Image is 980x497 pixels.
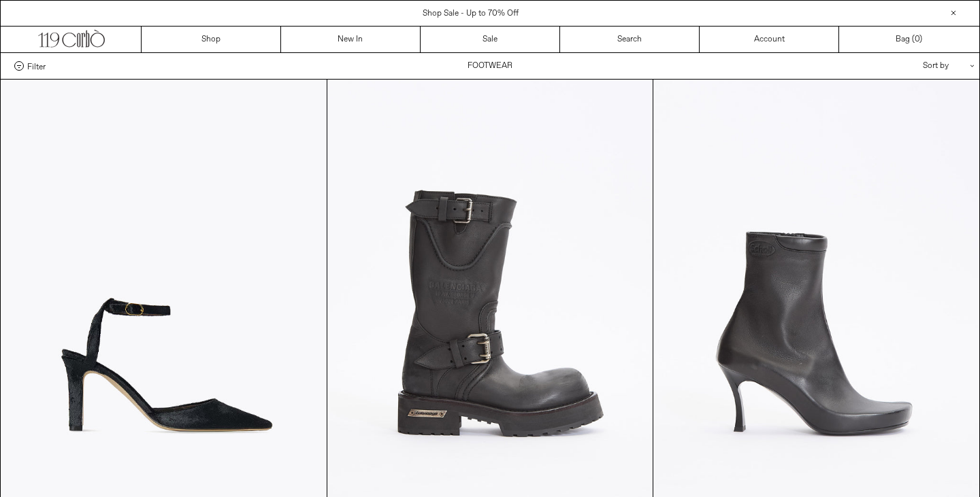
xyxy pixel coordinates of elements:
[281,27,421,52] a: New In
[142,27,281,52] a: Shop
[700,27,839,52] a: Account
[915,33,922,46] span: )
[843,53,966,79] div: Sort by
[915,34,919,45] span: 0
[27,61,46,71] span: Filter
[839,27,979,52] a: Bag ()
[560,27,700,52] a: Search
[423,8,519,19] a: Shop Sale - Up to 70% Off
[421,27,560,52] a: Sale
